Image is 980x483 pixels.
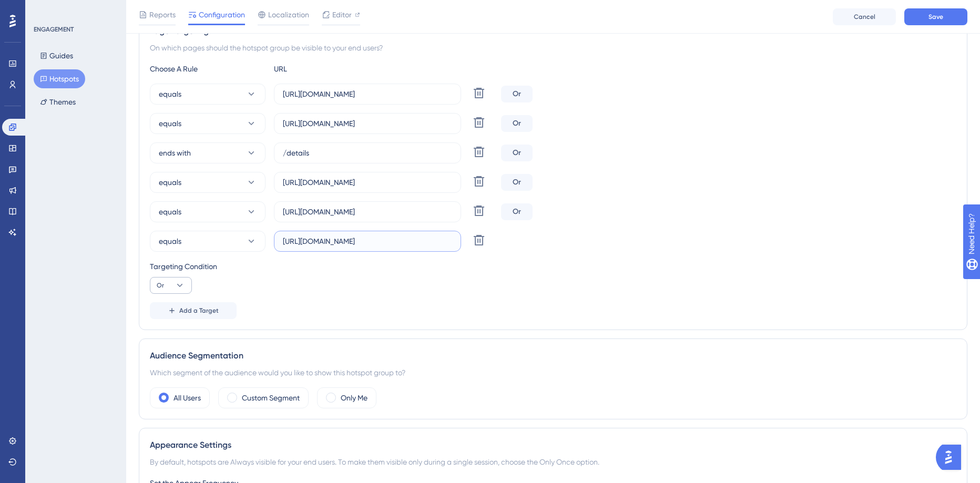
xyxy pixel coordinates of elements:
button: Add a Target [150,302,237,319]
label: Custom Segment [242,392,300,404]
div: By default, hotspots are Always visible for your end users. To make them visible only during a si... [150,456,956,468]
span: ends with [159,147,191,159]
input: yourwebsite.com/path [283,147,452,159]
button: Save [904,8,967,25]
div: Or [501,174,533,191]
label: Only Me [341,392,367,404]
span: equals [159,205,181,218]
span: Cancel [854,13,875,21]
span: equals [159,176,181,189]
div: URL [274,63,390,75]
span: Add a Target [179,306,219,315]
div: Or [501,86,533,102]
button: equals [150,84,266,105]
input: yourwebsite.com/path [283,177,452,188]
div: Choose A Rule [150,63,266,75]
div: Which segment of the audience would you like to show this hotspot group to? [150,366,956,379]
div: ENGAGEMENT [34,25,74,34]
span: Editor [332,8,352,21]
span: Save [928,13,943,21]
div: Or [501,203,533,220]
div: Audience Segmentation [150,350,956,362]
span: equals [159,235,181,248]
button: equals [150,172,266,193]
button: equals [150,201,266,222]
input: yourwebsite.com/path [283,235,452,247]
button: ends with [150,142,266,163]
input: yourwebsite.com/path [283,118,452,129]
span: Or [157,281,164,290]
input: yourwebsite.com/path [283,88,452,100]
div: Targeting Condition [150,260,956,273]
iframe: UserGuiding AI Assistant Launcher [936,441,967,473]
span: Reports [149,8,176,21]
div: Or [501,115,533,132]
button: Hotspots [34,69,85,88]
button: equals [150,231,266,252]
button: Cancel [833,8,896,25]
div: On which pages should the hotspot group be visible to your end users? [150,42,956,54]
span: equals [159,117,181,130]
label: All Users [173,392,201,404]
div: Or [501,145,533,161]
button: Guides [34,46,79,65]
input: yourwebsite.com/path [283,206,452,218]
span: Configuration [199,8,245,21]
button: Or [150,277,192,294]
span: Need Help? [25,3,66,15]
div: Appearance Settings [150,439,956,451]
button: equals [150,113,266,134]
span: equals [159,88,181,100]
button: Themes [34,93,82,111]
span: Localization [268,8,309,21]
